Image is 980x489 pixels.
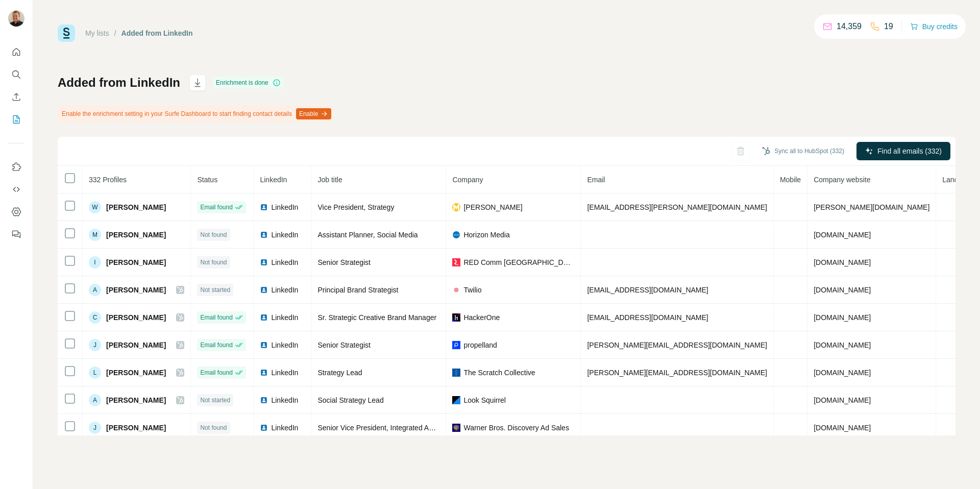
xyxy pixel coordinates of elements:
button: Feedback [8,225,24,243]
span: [PERSON_NAME] [106,230,166,240]
div: Enrichment is done [213,77,284,89]
span: [DOMAIN_NAME] [814,341,871,349]
span: Not found [200,423,227,432]
span: Mobile [780,176,801,184]
span: [DOMAIN_NAME] [814,286,871,294]
span: [PERSON_NAME] [463,202,522,212]
span: Social Strategy Lead [317,396,383,404]
button: Enable [296,108,331,119]
button: Enrich CSV [8,88,24,106]
img: Surfe Logo [58,25,75,42]
span: Principal Brand Strategist [317,286,398,294]
div: L [89,366,101,379]
span: Email found [200,203,232,212]
span: LinkedIn [271,312,298,323]
button: Quick start [8,43,24,61]
button: Dashboard [8,203,24,221]
div: W [89,201,101,213]
p: 19 [884,20,893,33]
span: propelland [463,340,497,350]
button: Find all emails (332) [856,142,950,160]
span: [DOMAIN_NAME] [814,396,871,404]
img: company-logo [452,341,460,349]
img: company-logo [452,231,460,239]
div: A [89,394,101,406]
span: LinkedIn [271,257,298,267]
span: RED Comm [GEOGRAPHIC_DATA] [463,257,574,267]
span: Email found [200,340,232,350]
span: Company website [814,176,870,184]
button: Search [8,65,24,84]
span: Email [587,176,605,184]
img: LinkedIn logo [260,258,268,266]
div: A [89,284,101,296]
div: I [89,256,101,268]
button: Use Surfe API [8,180,24,199]
span: The Scratch Collective [463,368,535,378]
span: Email found [200,368,232,377]
span: Look Squirrel [463,395,506,405]
img: company-logo [452,313,460,322]
div: Enable the enrichment setting in your Surfe Dashboard to start finding contact details [58,105,333,123]
span: Not found [200,230,227,239]
span: [PERSON_NAME] [106,395,166,405]
span: LinkedIn [271,395,298,405]
span: Landline [942,176,969,184]
button: Sync all to HubSpot (332) [755,143,851,159]
span: [EMAIL_ADDRESS][PERSON_NAME][DOMAIN_NAME] [587,203,767,211]
div: Added from LinkedIn [121,28,193,38]
img: Avatar [8,10,24,27]
li: / [114,28,116,38]
img: company-logo [452,369,460,377]
p: 14,359 [837,20,862,33]
button: Use Surfe on LinkedIn [8,158,24,176]
span: [PERSON_NAME] [106,423,166,433]
img: company-logo [452,424,460,432]
span: LinkedIn [271,285,298,295]
div: J [89,339,101,351]
img: LinkedIn logo [260,313,268,322]
span: Status [197,176,217,184]
span: Senior Strategist [317,258,371,266]
span: Warner Bros. Discovery Ad Sales [463,423,569,433]
img: LinkedIn logo [260,396,268,404]
img: LinkedIn logo [260,369,268,377]
span: HackerOne [463,312,500,323]
span: Find all emails (332) [877,146,942,156]
a: My lists [85,29,109,37]
span: Not started [200,285,230,295]
span: LinkedIn [271,202,298,212]
span: LinkedIn [271,368,298,378]
img: LinkedIn logo [260,286,268,294]
span: Senior Vice President, Integrated Advertising Sales [317,424,479,432]
div: M [89,229,101,241]
span: [DOMAIN_NAME] [814,258,871,266]
span: Vice President, Strategy [317,203,394,211]
span: Not started [200,396,230,405]
span: [DOMAIN_NAME] [814,313,871,322]
span: [PERSON_NAME][EMAIL_ADDRESS][DOMAIN_NAME] [587,341,767,349]
span: 332 Profiles [89,176,127,184]
button: My lists [8,110,24,129]
span: LinkedIn [260,176,287,184]
img: company-logo [452,396,460,404]
span: [PERSON_NAME] [106,368,166,378]
span: [PERSON_NAME] [106,202,166,212]
span: [DOMAIN_NAME] [814,231,871,239]
span: [EMAIL_ADDRESS][DOMAIN_NAME] [587,286,708,294]
button: Buy credits [910,19,958,34]
span: LinkedIn [271,423,298,433]
span: Email found [200,313,232,322]
span: Senior Strategist [317,341,371,349]
img: LinkedIn logo [260,203,268,211]
span: Company [452,176,483,184]
span: LinkedIn [271,340,298,350]
span: [PERSON_NAME] [106,285,166,295]
span: [PERSON_NAME] [106,340,166,350]
h1: Added from LinkedIn [58,75,180,91]
span: [PERSON_NAME][DOMAIN_NAME] [814,203,929,211]
img: LinkedIn logo [260,341,268,349]
span: Horizon Media [463,230,509,240]
img: LinkedIn logo [260,424,268,432]
span: [DOMAIN_NAME] [814,424,871,432]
